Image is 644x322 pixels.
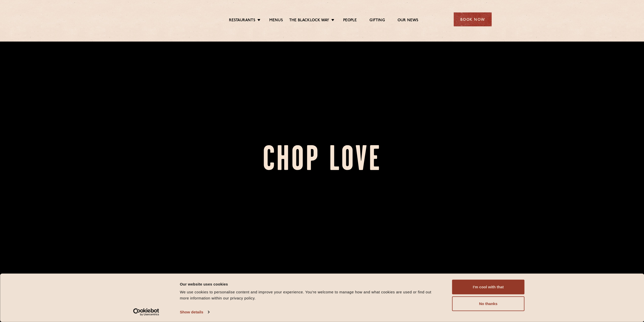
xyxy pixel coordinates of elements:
div: Our website uses cookies [180,281,441,287]
a: The Blacklock Way [289,18,329,24]
a: Restaurants [229,18,255,24]
a: Our News [398,18,419,24]
a: Show details [180,308,209,316]
button: I'm cool with that [452,280,525,294]
a: Menus [269,18,283,24]
a: Usercentrics Cookiebot - opens in a new window [124,308,168,316]
img: svg%3E [153,5,196,34]
a: Gifting [369,18,385,24]
a: People [343,18,357,24]
div: We use cookies to personalise content and improve your experience. You're welcome to manage how a... [180,289,441,301]
div: Book Now [454,12,492,26]
button: No thanks [452,296,525,311]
